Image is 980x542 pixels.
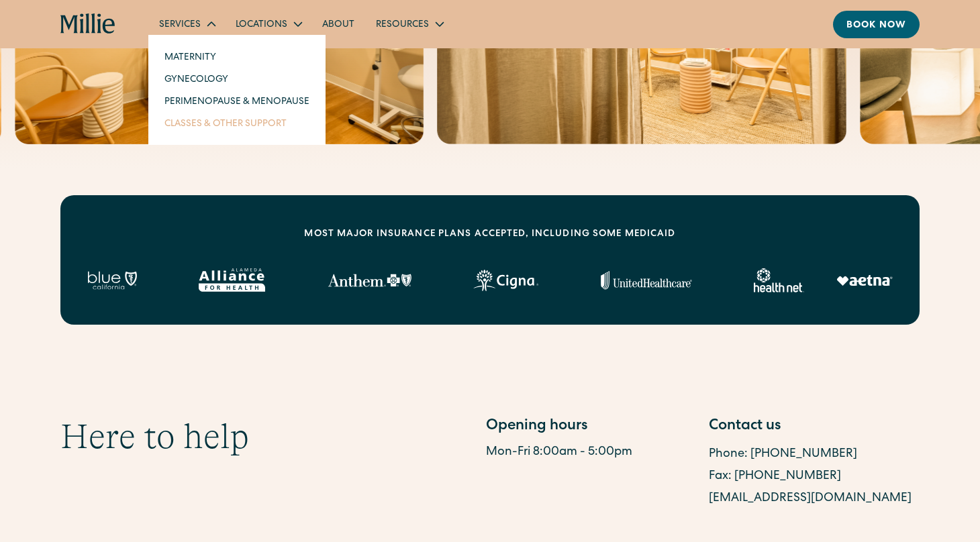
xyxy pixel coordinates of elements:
div: Book now [846,19,906,33]
div: Resources [376,18,429,32]
div: Mon-Fri 8:00am - 5:00pm [486,443,697,462]
a: Book now [833,11,920,38]
a: Gynecology [154,68,320,90]
div: Locations [236,18,287,32]
a: home [60,13,116,35]
img: Aetna logo [836,275,893,286]
img: United Healthcare logo [601,271,692,290]
img: Blue California logo [87,271,137,290]
div: Services [148,13,225,35]
img: Cigna logo [473,270,538,291]
div: MOST MAJOR INSURANCE PLANS ACCEPTED, INCLUDING some MEDICAID [304,227,675,241]
div: Locations [225,13,311,35]
img: Healthnet logo [754,268,804,292]
nav: Services [148,35,326,145]
div: Services [159,18,201,32]
img: Anthem Logo [328,274,411,287]
img: Alameda Alliance logo [199,268,265,292]
a: Fax: [PHONE_NUMBER] [709,470,841,482]
div: Resources [365,13,453,35]
a: Classes & Other Support [154,112,320,134]
h2: Here to help [60,416,249,457]
div: Opening hours [486,416,697,438]
a: Maternity [154,46,320,68]
a: [EMAIL_ADDRESS][DOMAIN_NAME] [709,492,912,504]
a: About [311,13,365,35]
a: Phone: [PHONE_NUMBER] [709,448,857,460]
a: Perimenopause & Menopause [154,90,320,112]
div: Contact us [709,416,920,438]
